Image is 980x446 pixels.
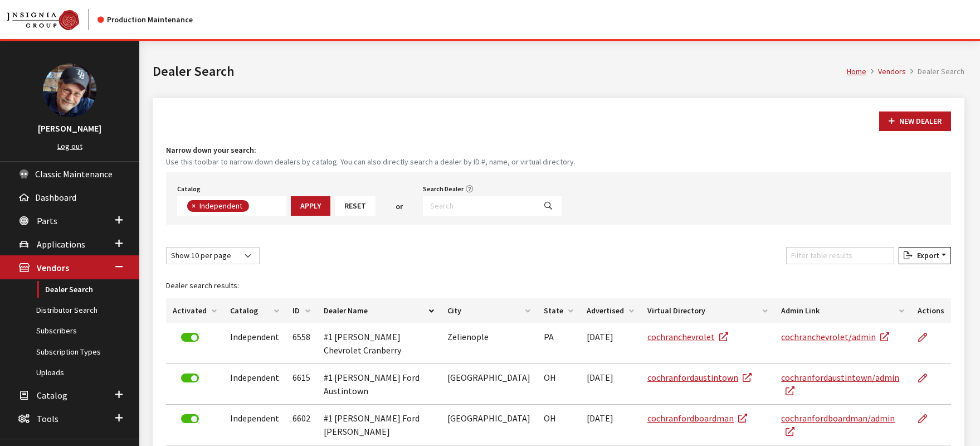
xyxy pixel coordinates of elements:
[223,364,286,405] td: Independent
[537,298,580,323] th: State: activate to sort column ascending
[423,196,535,216] input: Search
[187,200,249,212] li: Independent
[286,323,317,364] td: 6558
[911,298,951,323] th: Actions
[181,414,199,423] label: Deactivate Dealer
[223,298,286,323] th: Catalog: activate to sort column ascending
[906,66,964,77] li: Dealer Search
[192,201,196,211] span: ×
[647,413,747,424] a: cochranfordboardman
[35,192,76,203] span: Dashboard
[317,323,441,364] td: #1 [PERSON_NAME] Chevrolet Cranberry
[535,196,562,216] button: Search
[198,201,245,211] span: Independent
[786,247,894,264] input: Filter table results
[166,273,951,298] caption: Dealer search results:
[918,405,937,433] a: Edit Dealer
[286,298,317,323] th: ID: activate to sort column ascending
[918,364,937,392] a: Edit Dealer
[537,364,580,405] td: OH
[847,66,866,76] a: Home
[441,298,537,323] th: City: activate to sort column ascending
[187,200,198,212] button: Remove item
[423,184,464,194] label: Search Dealer
[781,372,899,396] a: cochranfordaustintown/admin
[879,111,951,131] button: New Dealer
[37,215,57,226] span: Parts
[7,9,97,30] a: Insignia Group logo
[335,196,376,216] button: Reset
[181,374,199,382] label: Deactivate Dealer
[223,323,286,364] td: Independent
[286,364,317,405] td: 6615
[580,405,641,445] td: [DATE]
[441,323,537,364] td: Zelienople
[918,323,937,351] a: Edit Dealer
[37,390,67,401] span: Catalog
[153,61,847,81] h1: Dealer Search
[317,298,441,323] th: Dealer Name: activate to sort column descending
[11,122,128,135] h3: [PERSON_NAME]
[291,196,330,216] button: Apply
[37,413,58,424] span: Tools
[317,364,441,405] td: #1 [PERSON_NAME] Ford Austintown
[899,247,951,264] button: Export
[177,196,286,216] span: Select
[781,331,889,342] a: cochranchevrolet/admin
[252,202,258,212] textarea: Search
[166,144,951,156] h4: Narrow down your search:
[317,405,441,445] td: #1 [PERSON_NAME] Ford [PERSON_NAME]
[223,405,286,445] td: Independent
[37,263,69,274] span: Vendors
[913,250,939,260] span: Export
[537,323,580,364] td: PA
[580,323,641,364] td: [DATE]
[774,298,911,323] th: Admin Link: activate to sort column ascending
[537,405,580,445] td: OH
[580,298,641,323] th: Advertised: activate to sort column ascending
[166,298,223,323] th: Activated: activate to sort column ascending
[37,239,85,250] span: Applications
[7,10,79,30] img: Catalog Maintenance
[580,364,641,405] td: [DATE]
[396,201,403,212] span: or
[286,405,317,445] td: 6602
[181,333,199,342] label: Deactivate Dealer
[641,298,774,323] th: Virtual Directory: activate to sort column ascending
[781,413,895,437] a: cochranfordboardman/admin
[166,156,951,168] small: Use this toolbar to narrow down dealers by catalog. You can also directly search a dealer by ID #...
[43,64,96,117] img: Ray Goodwin
[35,168,113,180] span: Classic Maintenance
[57,141,82,151] a: Log out
[441,364,537,405] td: [GEOGRAPHIC_DATA]
[177,184,201,194] label: Catalog
[647,331,728,342] a: cochranchevrolet
[441,405,537,445] td: [GEOGRAPHIC_DATA]
[647,372,752,383] a: cochranfordaustintown
[97,14,193,26] div: Production Maintenance
[866,66,906,77] li: Vendors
